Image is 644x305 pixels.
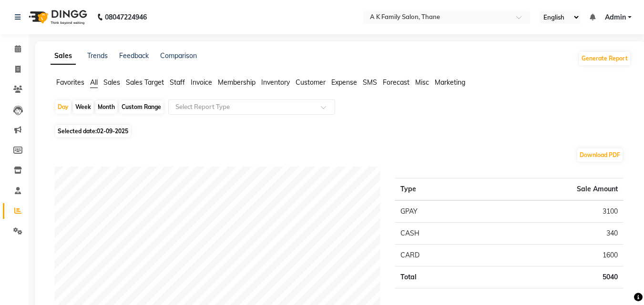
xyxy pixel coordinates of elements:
[605,12,626,22] span: Admin
[395,223,479,245] td: CASH
[395,200,479,223] td: GPAY
[218,78,256,87] span: Membership
[479,223,624,245] td: 340
[296,78,326,87] span: Customer
[51,48,76,65] a: Sales
[331,78,357,87] span: Expense
[395,245,479,266] td: CARD
[479,245,624,266] td: 1600
[97,128,128,135] span: 02-09-2025
[435,78,465,87] span: Marketing
[395,178,479,201] th: Type
[191,78,212,87] span: Invoice
[479,200,624,223] td: 3100
[479,266,624,288] td: 5040
[119,100,164,114] div: Custom Range
[87,51,108,60] a: Trends
[95,100,117,114] div: Month
[383,78,409,87] span: Forecast
[56,78,84,87] span: Favorites
[103,78,120,87] span: Sales
[363,78,377,87] span: SMS
[90,78,98,87] span: All
[415,78,429,87] span: Misc
[395,266,479,288] td: Total
[119,51,149,60] a: Feedback
[105,4,147,30] b: 08047224946
[126,78,164,87] span: Sales Target
[579,52,630,65] button: Generate Report
[24,4,90,30] img: logo
[55,125,131,137] span: Selected date:
[73,100,93,114] div: Week
[577,148,623,162] button: Download PDF
[55,100,71,114] div: Day
[261,78,290,87] span: Inventory
[170,78,185,87] span: Staff
[479,178,624,201] th: Sale Amount
[160,51,197,60] a: Comparison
